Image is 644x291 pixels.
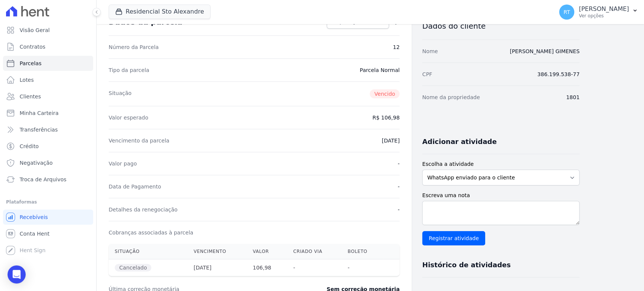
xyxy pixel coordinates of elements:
button: Residencial Sto Alexandre [109,5,211,19]
a: Lotes [3,72,93,87]
a: Crédito [3,139,93,154]
div: Plataformas [6,198,90,207]
span: Crédito [20,142,39,150]
span: Lotes [20,76,34,84]
a: Negativação [3,155,93,170]
a: Minha Carteira [3,106,93,121]
a: Recebíveis [3,210,93,225]
p: Ver opções [579,13,629,19]
span: Recebíveis [20,213,48,221]
button: RT [PERSON_NAME] Ver opções [553,2,644,23]
p: [PERSON_NAME] [579,5,629,13]
span: Negativação [20,159,53,167]
a: Transferências [3,122,93,137]
a: Contratos [3,39,93,54]
span: RT [563,9,570,15]
a: Conta Hent [3,226,93,241]
span: Visão Geral [20,26,50,34]
span: Conta Hent [20,230,49,237]
span: Contratos [20,43,45,51]
span: Troca de Arquivos [20,176,66,183]
a: Parcelas [3,56,93,71]
a: Clientes [3,89,93,104]
span: Minha Carteira [20,109,58,117]
a: Visão Geral [3,23,93,38]
span: Transferências [20,126,58,133]
div: Open Intercom Messenger [8,265,26,283]
span: Clientes [20,93,41,100]
span: Parcelas [20,60,41,67]
a: Troca de Arquivos [3,172,93,187]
